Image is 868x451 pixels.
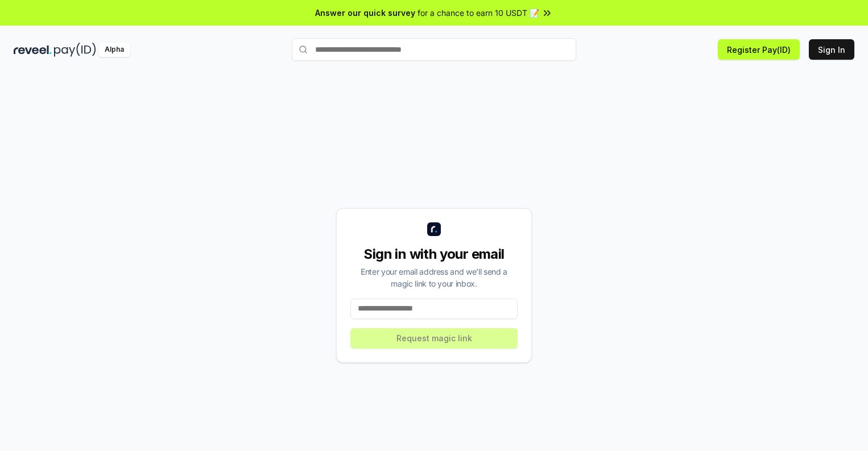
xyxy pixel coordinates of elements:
div: Alpha [98,43,130,57]
span: Answer our quick survey [315,7,415,19]
button: Sign In [809,39,854,60]
img: logo_small [427,222,441,236]
div: Sign in with your email [350,245,518,263]
img: reveel_dark [14,43,52,57]
button: Register Pay(ID) [718,39,800,60]
span: for a chance to earn 10 USDT 📝 [418,7,539,19]
div: Enter your email address and we’ll send a magic link to your inbox. [350,266,518,289]
img: pay_id [54,43,96,57]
